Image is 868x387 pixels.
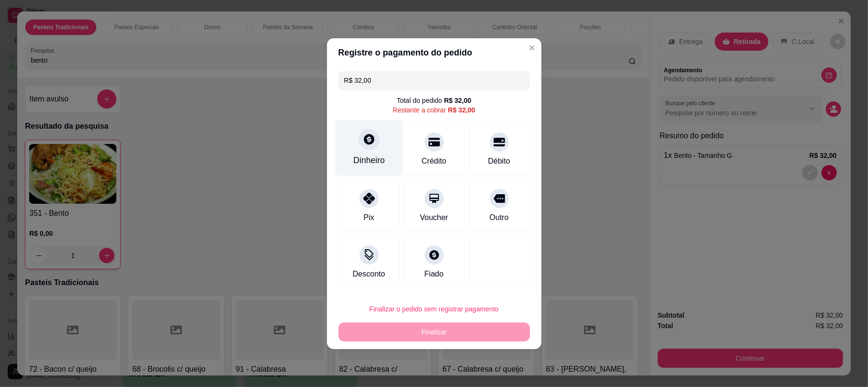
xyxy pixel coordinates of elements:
[397,96,472,105] div: Total do pedido
[353,154,385,166] div: Dinheiro
[363,212,374,223] div: Pix
[424,268,443,280] div: Fiado
[488,155,510,167] div: Débito
[448,105,475,115] div: R$ 32,00
[524,40,540,55] button: Close
[344,71,524,90] input: Ex.: hambúrguer de cordeiro
[444,96,472,105] div: R$ 32,00
[420,212,448,223] div: Voucher
[338,299,530,319] button: Finalizar o pedido sem registrar pagamento
[327,38,541,67] header: Registre o pagamento do pedido
[489,212,508,223] div: Outro
[393,105,475,115] div: Restante a cobrar
[422,155,447,167] div: Crédito
[353,268,385,280] div: Desconto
